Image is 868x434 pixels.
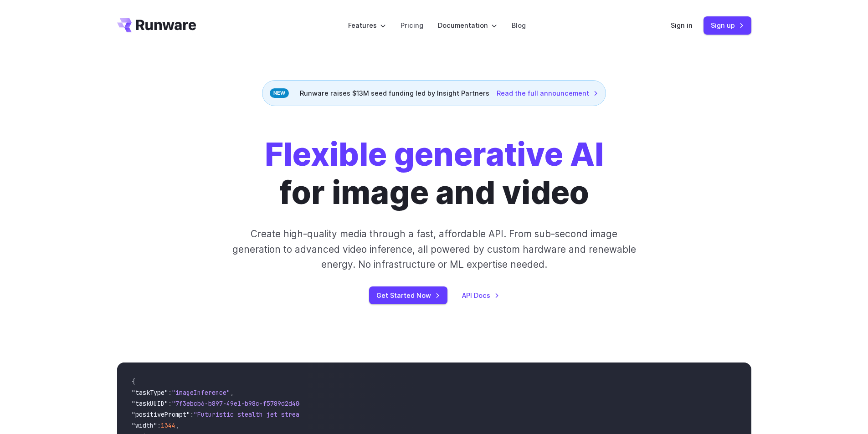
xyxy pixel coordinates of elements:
a: Read the full announcement [497,88,598,98]
span: { [132,378,135,386]
span: , [230,388,234,397]
span: "7f3ebcb6-b897-49e1-b98c-f5789d2d40d7" [172,399,310,408]
a: Sign up [704,16,751,34]
a: Get Started Now [369,286,447,304]
strong: Flexible generative AI [265,135,604,174]
span: : [168,388,172,397]
span: "Futuristic stealth jet streaking through a neon-lit cityscape with glowing purple exhaust" [194,410,525,419]
span: 1344 [161,421,175,429]
span: : [190,410,194,419]
span: : [157,421,161,429]
a: Go to / [117,18,196,32]
div: Runware raises $13M seed funding led by Insight Partners [262,80,606,106]
a: API Docs [462,290,499,301]
span: "taskUUID" [132,399,168,408]
a: Blog [512,20,526,31]
span: , [175,421,179,429]
h1: for image and video [265,135,604,212]
a: Sign in [671,20,693,31]
a: Pricing [401,20,423,31]
p: Create high-quality media through a fast, affordable API. From sub-second image generation to adv... [231,226,637,272]
span: "taskType" [132,388,168,397]
label: Features [348,20,386,31]
span: : [168,399,172,408]
span: "imageInference" [172,388,230,397]
span: "width" [132,421,157,429]
label: Documentation [438,20,497,31]
span: "positivePrompt" [132,410,190,419]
